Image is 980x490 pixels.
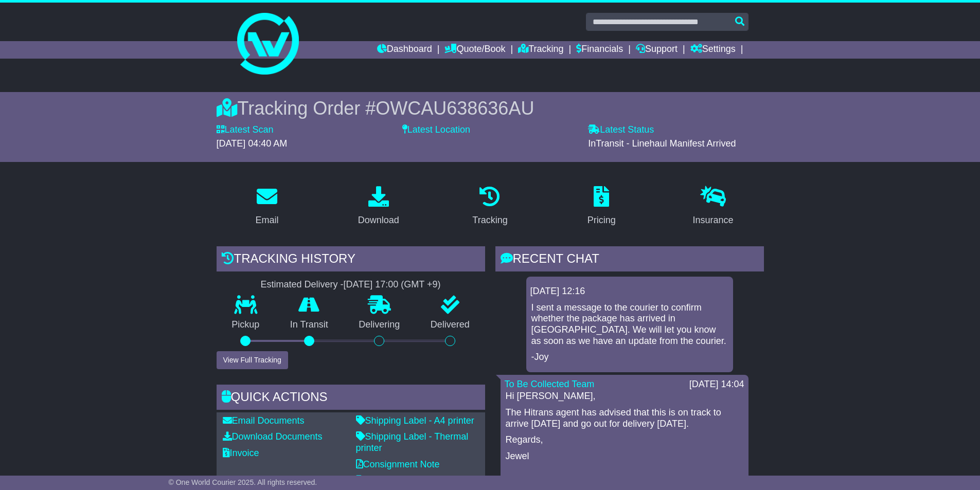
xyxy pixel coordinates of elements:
a: Download Documents [223,431,323,442]
span: © One World Courier 2025. All rights reserved. [169,478,317,486]
a: Financials [576,41,623,59]
a: Email Documents [223,415,305,426]
div: Estimated Delivery - [217,279,485,291]
p: The Hitrans agent has advised that this is on track to arrive [DATE] and go out for delivery [DATE]. [506,407,743,429]
a: To Be Collected Team [505,379,595,389]
a: Download [351,183,406,231]
p: Hi [PERSON_NAME], [506,391,743,402]
p: Pickup [217,319,275,331]
div: Insurance [693,213,734,227]
label: Latest Status [588,124,654,136]
span: OWCAU638636AU [376,98,534,119]
div: Pricing [587,213,616,227]
button: View Full Tracking [217,351,288,369]
label: Latest Scan [217,124,274,136]
p: Regards, [506,434,743,446]
a: Email [248,183,285,231]
a: Settings [690,41,736,59]
a: Quote/Book [444,41,505,59]
a: Tracking [518,41,563,59]
a: Support [636,41,678,59]
a: Tracking [466,183,514,231]
p: In Transit [275,319,344,331]
div: RECENT CHAT [495,246,764,274]
div: Tracking history [217,246,485,274]
div: Quick Actions [217,385,485,412]
a: Shipping Label - Thermal printer [356,431,469,453]
a: Consignment Note [356,459,440,469]
label: Latest Location [402,124,470,136]
div: Tracking [472,213,507,227]
span: [DATE] 04:40 AM [217,138,288,149]
div: [DATE] 17:00 (GMT +9) [344,279,441,291]
div: [DATE] 12:16 [530,286,729,297]
span: InTransit - Linehaul Manifest Arrived [588,138,736,149]
a: Insurance [686,183,740,231]
a: Invoice [223,448,259,458]
a: Shipping Label - A4 printer [356,415,474,426]
a: Pricing [581,183,622,231]
p: Jewel [506,451,743,462]
p: Delivering [344,319,416,331]
p: -Joy [531,352,728,363]
a: Dashboard [377,41,432,59]
p: Delivered [415,319,485,331]
div: Tracking Order # [217,97,764,119]
div: Email [255,213,278,227]
div: Download [358,213,399,227]
p: I sent a message to the courier to confirm whether the package has arrived in [GEOGRAPHIC_DATA]. ... [531,302,728,347]
div: [DATE] 14:04 [689,379,744,390]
